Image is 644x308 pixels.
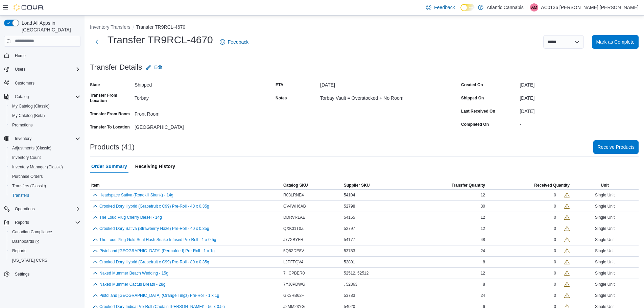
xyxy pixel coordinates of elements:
[571,247,639,255] div: Single Unit
[99,215,162,220] button: The Loud Plug Cherry Diesel - 14g
[12,248,26,254] span: Reports
[7,101,83,111] button: My Catalog (Classic)
[12,122,33,128] span: Promotions
[1,51,83,61] button: Home
[520,106,639,114] div: [DATE]
[9,121,35,129] a: Promotions
[283,192,304,198] span: R03LRNE4
[99,293,219,298] button: Pistol and [GEOGRAPHIC_DATA] (Orange Tingz) Pre-Roll - 1 x 1g
[592,35,639,49] button: Mark as Complete
[554,293,556,298] div: 0
[423,1,457,14] a: Feedback
[135,79,225,88] div: Shipped
[9,153,44,162] a: Inventory Count
[481,237,485,242] span: 48
[1,134,83,143] button: Inventory
[283,204,306,209] span: GV4WH6AB
[554,259,556,265] div: 0
[143,61,165,74] button: Edit
[12,164,63,170] span: Inventory Manager (Classic)
[12,183,46,189] span: Transfers (Classic)
[9,163,80,171] span: Inventory Manager (Classic)
[9,102,80,110] span: My Catalog (Classic)
[15,80,34,86] span: Customers
[1,218,83,227] button: Reports
[19,20,80,33] span: Load All Apps in [GEOGRAPHIC_DATA]
[481,270,485,276] span: 12
[1,204,83,214] button: Operations
[91,160,127,173] span: Order Summary
[12,155,41,160] span: Inventory Count
[9,182,49,190] a: Transfers (Classic)
[12,135,80,143] span: Inventory
[12,51,80,60] span: Home
[481,248,485,254] span: 24
[481,226,485,231] span: 12
[9,237,80,245] span: Dashboards
[554,215,556,220] div: 0
[344,215,355,220] span: 54155
[99,226,209,231] button: Crooked Dory Sativa (Strawberry Haze) Pre-Roll - 40 x 0.35g
[9,144,54,152] a: Adjustments (Classic)
[1,78,83,88] button: Customers
[12,79,37,87] a: Customers
[7,181,83,191] button: Transfers (Classic)
[282,181,342,189] button: Catalog SKU
[12,79,80,87] span: Customers
[520,119,639,127] div: -
[90,181,282,189] button: Item
[7,153,83,162] button: Inventory Count
[12,258,47,263] span: [US_STATE] CCRS
[283,259,303,265] span: LJPFFQV4
[481,192,485,198] span: 12
[520,79,639,88] div: [DATE]
[9,256,80,264] span: Washington CCRS
[99,260,209,264] button: Crooked Dory Hybrid (Grapefruit x C99) Pre-Roll - 80 x 0.35g
[9,172,46,181] a: Purchase Orders
[534,183,570,188] span: Received Quantity
[320,79,411,88] div: [DATE]
[283,293,304,298] span: GK3HB62F
[12,218,32,227] button: Reports
[12,229,52,235] span: Canadian Compliance
[571,224,639,233] div: Single Unit
[571,269,639,277] div: Single Unit
[283,183,308,188] span: Catalog SKU
[276,82,283,88] label: ETA
[7,162,83,172] button: Inventory Manager (Classic)
[481,204,485,209] span: 30
[90,124,130,130] label: Transfer To Location
[554,248,556,254] div: 0
[7,246,83,256] button: Reports
[90,143,135,151] h3: Products (41)
[344,226,355,231] span: 52797
[1,65,83,74] button: Users
[12,103,50,109] span: My Catalog (Classic)
[9,112,80,120] span: My Catalog (Beta)
[7,227,83,237] button: Canadian Compliance
[217,35,251,49] a: Feedback
[571,213,639,221] div: Single Unit
[108,33,213,47] h1: Transfer TR9RCL-4670
[99,193,173,197] button: Headspace Sativa (Roadkill Skunk) - 14g
[531,3,537,11] span: AM
[15,53,26,58] span: Home
[7,172,83,181] button: Purchase Orders
[344,192,355,198] span: 54104
[571,258,639,266] div: Single Unit
[541,3,639,11] p: AC0136 [PERSON_NAME] [PERSON_NAME]
[15,94,29,99] span: Catalog
[12,93,80,101] span: Catalog
[12,65,80,73] span: Users
[9,228,55,236] a: Canadian Compliance
[7,237,83,246] a: Dashboards
[12,239,39,244] span: Dashboards
[12,145,51,151] span: Adjustments (Classic)
[15,271,29,277] span: Settings
[481,293,485,298] span: 24
[483,259,485,265] span: 8
[7,191,83,200] button: Transfers
[12,93,31,101] button: Catalog
[452,183,485,188] span: Transfer Quantity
